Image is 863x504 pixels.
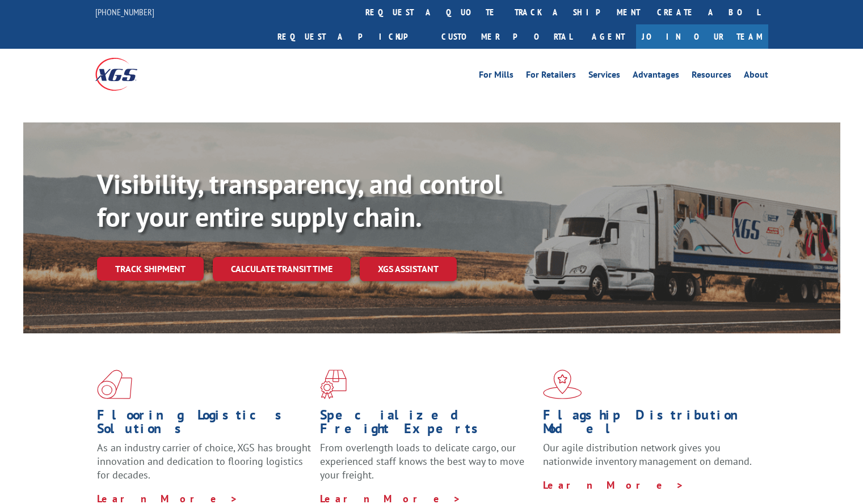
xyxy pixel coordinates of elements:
a: Agent [580,24,636,49]
span: Our agile distribution network gives you nationwide inventory management on demand. [543,441,752,468]
a: Advantages [633,70,679,83]
a: Services [588,70,620,83]
a: Learn More > [543,478,684,492]
h1: Flagship Distribution Model [543,408,757,441]
b: Visibility, transparency, and control for your entire supply chain. [97,166,502,234]
a: Request a pickup [269,24,433,49]
a: [PHONE_NUMBER] [95,6,154,18]
img: xgs-icon-flagship-distribution-model-red [543,370,582,399]
a: For Mills [479,70,513,83]
h1: Flooring Logistics Solutions [97,408,311,441]
span: As an industry carrier of choice, XGS has brought innovation and dedication to flooring logistics... [97,441,311,481]
h1: Specialized Freight Experts [320,408,534,441]
p: From overlength loads to delicate cargo, our experienced staff knows the best way to move your fr... [320,441,534,492]
img: xgs-icon-total-supply-chain-intelligence-red [97,370,132,399]
a: For Retailers [526,70,576,83]
a: About [744,70,768,83]
a: Customer Portal [433,24,580,49]
a: Resources [692,70,731,83]
a: Calculate transit time [213,257,351,281]
a: Track shipment [97,257,204,281]
img: xgs-icon-focused-on-flooring-red [320,370,347,399]
a: XGS ASSISTANT [360,257,457,281]
a: Join Our Team [636,24,768,49]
